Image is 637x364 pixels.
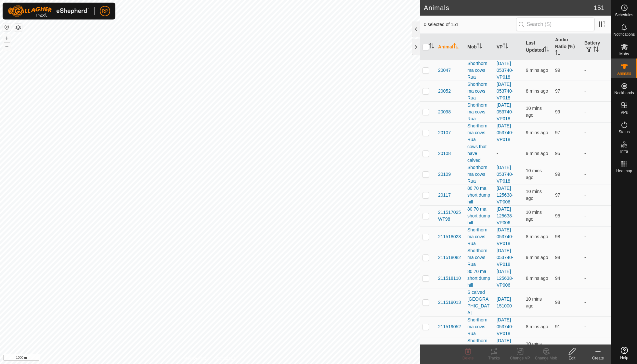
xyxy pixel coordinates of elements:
span: 98 [555,255,560,260]
p-sorticon: Activate to sort [593,47,599,53]
input: Search (S) [516,18,595,31]
th: Last Updated [523,34,552,60]
th: Mob [465,34,494,60]
app-display-virtual-paddock-transition: - [497,151,498,156]
span: VPs [620,110,628,114]
td: - [582,164,611,185]
a: [DATE] 125638-VP006 [497,186,513,204]
a: Help [611,344,637,362]
span: 7 Sep 2025 at 6:04 PM [526,130,548,135]
span: 95 [555,213,560,218]
div: 80 70 ma short dump hill [467,185,491,205]
td: - [582,143,611,164]
a: [DATE] 053740-VP018 [497,165,513,184]
div: Edit [559,355,585,361]
td: - [582,60,611,81]
div: Shorthorn ma cows Rua [467,337,491,358]
a: [DATE] 053740-VP018 [497,82,513,100]
span: 7 Sep 2025 at 6:04 PM [526,151,548,156]
span: 0 selected of 151 [424,21,516,28]
td: - [582,268,611,289]
th: VP [494,34,523,60]
span: 151 [594,3,604,13]
a: [DATE] 053740-VP018 [497,123,513,142]
td: - [582,247,611,268]
td: - [582,289,611,316]
img: Gallagher Logo [8,5,89,17]
div: Shorthorn ma cows Rua [467,164,491,185]
span: Infra [620,149,628,153]
p-sorticon: Activate to sort [477,44,482,49]
p-sorticon: Activate to sort [453,44,459,49]
p-sorticon: Activate to sort [544,47,549,53]
div: Shorthorn ma cows Rua [467,123,491,143]
div: Change Mob [533,355,559,361]
span: 7 Sep 2025 at 6:05 PM [526,234,548,239]
button: Map Layers [14,24,22,32]
button: Reset Map [3,23,11,31]
span: 211518082 [438,254,461,261]
td: - [582,101,611,122]
span: 99 [555,109,560,114]
span: 211519082 [438,344,461,351]
span: Help [620,356,628,360]
span: 211519052 [438,323,461,330]
th: Audio Ratio (%) [552,34,582,60]
div: Change VP [507,355,533,361]
h2: Animals [424,4,594,12]
span: 211519013 [438,299,461,306]
td: - [582,185,611,205]
span: 97 [555,192,560,198]
div: Shorthorn ma cows Rua [467,317,491,337]
span: 97 [555,130,560,135]
span: Delete [462,356,474,360]
span: 97 [555,88,560,94]
a: [DATE] 053740-VP018 [497,61,513,80]
span: 20098 [438,109,451,115]
div: 80 70 ma short dump hill [467,268,491,289]
th: Animal [435,34,465,60]
span: 211518110 [438,275,461,282]
td: - [582,226,611,247]
span: 7 Sep 2025 at 6:04 PM [526,68,548,73]
td: - [582,81,611,101]
p-sorticon: Activate to sort [555,51,560,56]
div: Shorthorn ma cows Rua [467,247,491,268]
div: 80 70 ma short dump hill [467,206,491,226]
a: [DATE] 053740-VP018 [497,317,513,336]
span: 20109 [438,171,451,178]
span: 91 [555,324,560,329]
a: [DATE] 151000 [497,296,512,308]
div: Shorthorn ma cows Rua [467,227,491,247]
div: Tracks [481,355,507,361]
div: Shorthorn ma cows Rua [467,81,491,101]
th: Battery [582,34,611,60]
span: Neckbands [614,91,634,95]
span: 7 Sep 2025 at 6:03 PM [526,296,542,308]
button: + [3,34,11,42]
div: S calved [GEOGRAPHIC_DATA] [467,289,491,316]
span: 211518023 [438,233,461,240]
div: cows that have calved [467,143,491,164]
td: - [582,316,611,337]
a: [DATE] 053740-VP018 [497,227,513,246]
span: 7 Sep 2025 at 6:05 PM [526,324,548,329]
span: RP [102,8,108,15]
span: 99 [555,172,560,177]
span: 20052 [438,88,451,95]
p-sorticon: Activate to sort [429,44,434,49]
p-sorticon: Activate to sort [503,44,508,49]
span: 7 Sep 2025 at 6:04 PM [526,210,542,222]
span: 7 Sep 2025 at 6:05 PM [526,88,548,94]
a: [DATE] 053740-VP018 [497,248,513,267]
a: Contact Us [216,356,236,361]
span: 7 Sep 2025 at 6:03 PM [526,189,542,201]
span: 7 Sep 2025 at 6:04 PM [526,255,548,260]
span: Status [618,130,630,134]
td: - [582,337,611,358]
button: – [3,43,11,50]
span: Schedules [615,13,633,17]
span: 20108 [438,150,451,157]
span: 211517025WT98 [438,209,462,223]
span: 98 [555,300,560,305]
